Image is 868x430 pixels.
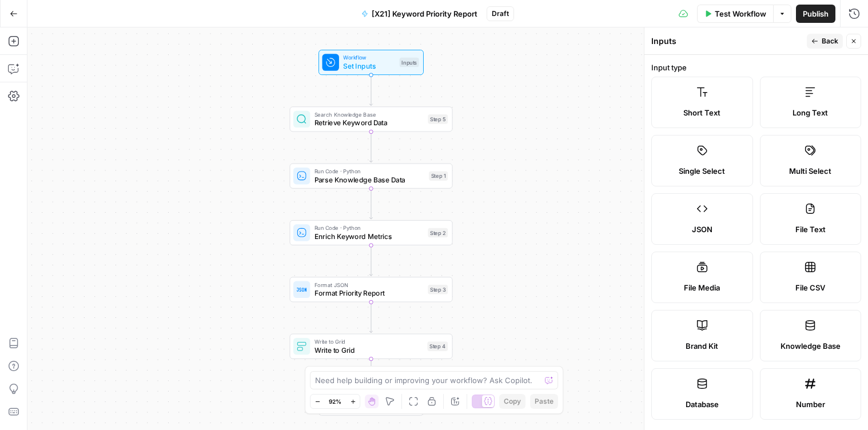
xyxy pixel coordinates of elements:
span: Write to Grid [314,345,423,355]
g: Edge from step_3 to step_4 [369,302,373,332]
span: Single Select [679,165,725,177]
div: Step 4 [427,341,448,351]
span: Database [686,399,719,410]
span: Publish [803,8,829,19]
span: Write to Grid [314,337,423,346]
span: Retrieve Keyword Data [314,118,424,128]
div: Inputs [651,35,803,47]
g: Edge from step_5 to step_1 [369,132,373,162]
div: Write to GridWrite to GridStep 4 [289,334,452,359]
span: Parse Knowledge Base Data [314,174,425,185]
span: Run Code · Python [314,167,425,176]
span: Short Text [683,107,720,118]
div: Step 2 [428,228,448,238]
div: WorkflowSet InputsInputs [289,50,452,75]
span: Enrich Keyword Metrics [314,231,424,241]
div: Inputs [400,58,419,67]
span: File Text [795,224,826,235]
button: Publish [796,5,835,23]
button: Paste [530,394,558,409]
span: 92% [329,397,341,406]
span: Draft [492,9,509,19]
span: Number [796,399,825,410]
div: Format JSONFormat Priority ReportStep 3 [289,277,452,302]
div: Run Code · PythonEnrich Keyword MetricsStep 2 [289,220,452,245]
div: Step 5 [428,114,448,124]
span: File CSV [795,282,825,293]
span: Workflow [343,53,395,62]
div: Step 3 [428,285,448,294]
div: EndOutput [289,391,452,416]
g: Edge from start to step_5 [369,75,373,105]
span: JSON [692,224,712,235]
button: Back [807,34,843,49]
span: Test Workflow [715,8,766,19]
span: Search Knowledge Base [314,110,424,119]
span: Format Priority Report [314,288,424,298]
span: Copy [504,396,521,407]
span: Knowledge Base [781,340,841,352]
g: Edge from step_1 to step_2 [369,189,373,219]
button: [X21] Keyword Priority Report [355,5,484,23]
span: [X21] Keyword Priority Report [372,8,477,19]
span: Brand Kit [686,340,718,352]
g: Edge from step_2 to step_3 [369,245,373,276]
div: Run Code · PythonParse Knowledge Base DataStep 1 [289,164,452,189]
span: Set Inputs [343,61,395,71]
span: Back [822,36,838,46]
span: Run Code · Python [314,224,424,232]
div: Search Knowledge BaseRetrieve Keyword DataStep 5 [289,106,452,132]
span: File Media [684,282,720,293]
span: Paste [535,396,554,407]
span: Format JSON [314,281,424,289]
div: Step 1 [429,171,448,181]
label: Input type [651,62,861,73]
button: Copy [499,394,525,409]
span: Long Text [793,107,828,118]
button: Test Workflow [697,5,773,23]
span: Multi Select [789,165,831,177]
